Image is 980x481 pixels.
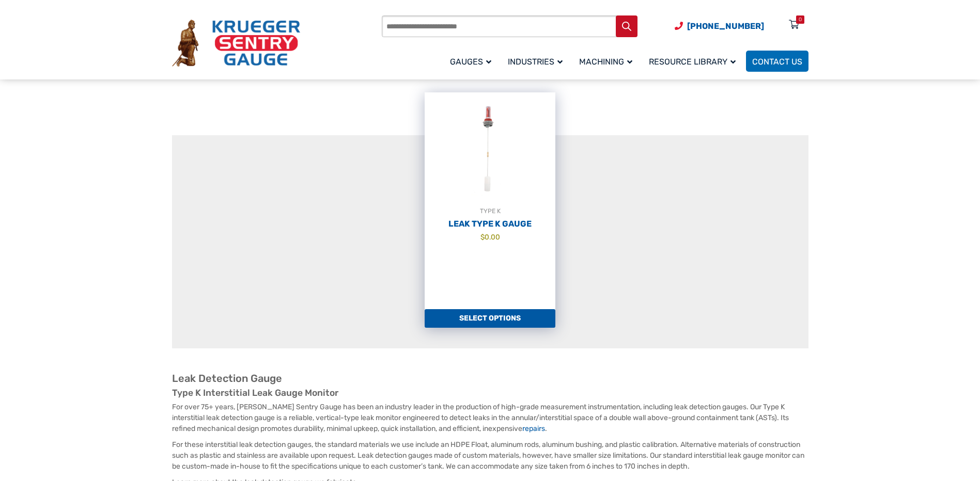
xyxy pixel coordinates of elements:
span: $ [480,233,485,241]
a: Resource Library [643,49,746,73]
p: For over 75+ years, [PERSON_NAME] Sentry Gauge has been an industry leader in the production of h... [172,402,808,434]
h2: Leak Detection Gauge [172,372,808,385]
h2: Leak Type K Gauge [425,219,555,229]
span: Resource Library [649,57,736,67]
a: Add to cart: “Leak Type K Gauge” [425,309,555,328]
bdi: 0.00 [480,233,500,241]
a: Machining [573,49,643,73]
a: TYPE KLeak Type K Gauge $0.00 [425,92,555,309]
span: [PHONE_NUMBER] [687,21,764,31]
a: repairs [522,424,545,433]
span: Machining [579,57,632,67]
div: TYPE K [425,206,555,216]
div: 0 [799,15,802,24]
span: Industries [508,57,563,67]
p: For these interstitial leak detection gauges, the standard materials we use include an HDPE Float... [172,439,808,472]
a: Gauges [444,49,502,73]
a: Phone Number (920) 434-8860 [675,20,764,33]
h3: Type K Interstitial Leak Gauge Monitor [172,388,808,399]
a: Contact Us [746,51,808,72]
span: Gauges [450,57,491,67]
img: Leak Detection Gauge [425,92,555,206]
img: Krueger Sentry Gauge [172,20,300,67]
span: Contact Us [752,57,802,67]
a: Industries [502,49,573,73]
